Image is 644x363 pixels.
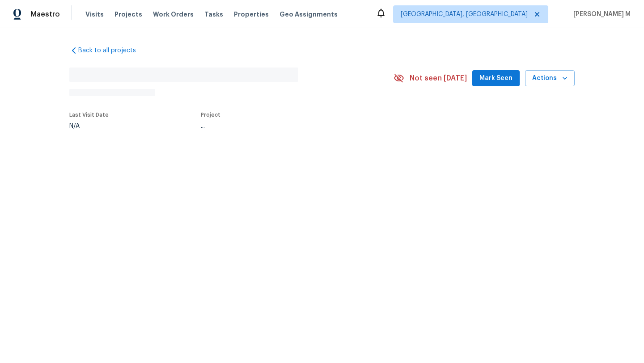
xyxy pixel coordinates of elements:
[30,10,60,19] span: Maestro
[570,10,631,19] span: [PERSON_NAME] M
[201,123,373,129] div: ...
[114,10,142,19] span: Projects
[410,74,467,83] span: Not seen [DATE]
[69,123,109,129] div: N/A
[69,46,155,55] a: Back to all projects
[532,73,568,84] span: Actions
[472,70,520,87] button: Mark Seen
[479,73,513,84] span: Mark Seen
[153,10,194,19] span: Work Orders
[234,10,269,19] span: Properties
[85,10,104,19] span: Visits
[201,112,220,118] span: Project
[401,10,528,19] span: [GEOGRAPHIC_DATA], [GEOGRAPHIC_DATA]
[280,10,338,19] span: Geo Assignments
[525,70,575,87] button: Actions
[69,112,109,118] span: Last Visit Date
[204,11,223,17] span: Tasks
